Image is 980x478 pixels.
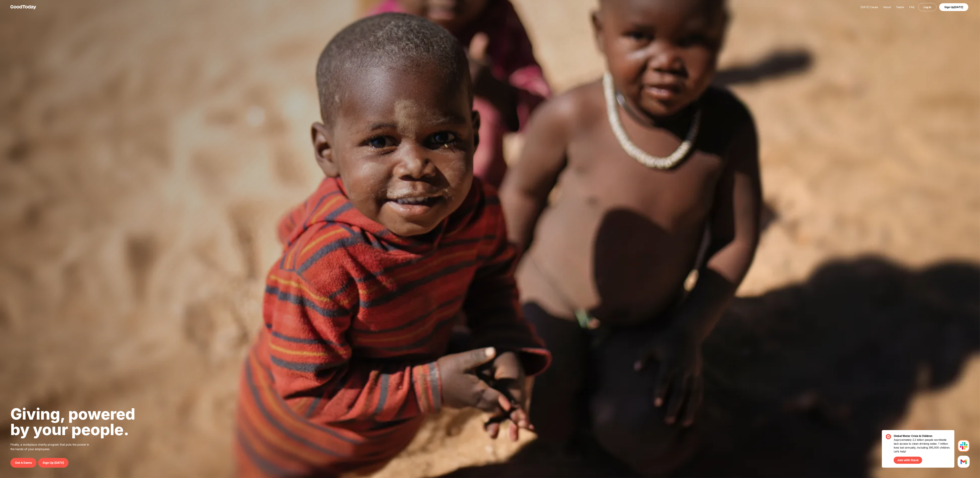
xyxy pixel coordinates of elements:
[858,6,881,9] a: [DATE] Cause
[10,442,93,451] p: Finally, a workplace charity program that puts the power in the hands of your employees.
[958,440,970,452] img: Slack
[10,458,36,468] a: Get A Demo
[894,438,951,464] p: Approximately 2.2 billion people worldwide lack access to clean drinking water. 1 million lives l...
[10,406,135,437] h1: Giving, powered by your people.
[894,434,932,438] strong: Global Water Crisis & Children
[881,6,893,9] a: About
[958,456,970,468] img: Slack
[893,6,907,9] a: Teams
[954,6,963,9] span: [DATE]
[894,457,922,464] a: Join with Slack
[939,3,968,11] a: Sign Up[DATE]
[10,5,36,9] img: GoodToday
[907,6,917,9] a: FAQ
[38,458,69,468] a: Sign Up [DATE]
[918,3,937,11] a: Log In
